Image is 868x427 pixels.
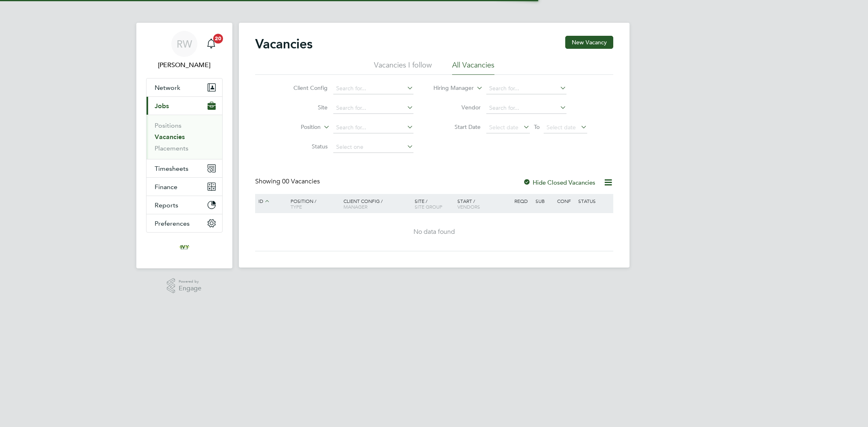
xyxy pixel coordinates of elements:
input: Search for... [333,102,413,114]
span: Rob Winchle [146,60,223,70]
h2: Vacancies [255,36,313,52]
li: All Vacancies [452,60,494,75]
a: Vacancies [155,133,185,141]
button: Reports [146,196,222,214]
span: Powered by [179,278,201,285]
nav: Main navigation [136,23,232,268]
div: Jobs [146,115,222,159]
div: Start / [455,194,512,213]
button: Network [146,78,222,96]
label: Vendor [434,104,481,111]
span: To [531,122,542,132]
span: Finance [155,183,177,191]
div: Reqd [512,194,533,208]
span: Network [155,84,180,91]
label: Position [274,123,321,131]
div: Client Config / [341,194,413,213]
label: Hide Closed Vacancies [523,179,595,186]
button: Timesheets [146,159,222,177]
a: Placements [155,144,188,152]
span: Type [291,203,302,210]
input: Search for... [333,83,413,94]
label: Hiring Manager [427,84,474,92]
span: 20 [213,34,223,44]
span: Jobs [155,102,169,110]
span: Select date [489,124,518,131]
div: Site / [413,194,455,213]
span: Site Group [415,203,442,210]
input: Search for... [486,102,566,114]
a: Go to home page [146,241,223,254]
label: Start Date [434,123,481,131]
div: ID [256,194,285,209]
span: Timesheets [155,165,188,172]
input: Select one [333,142,413,153]
button: New Vacancy [565,36,613,49]
div: Conf [555,194,576,208]
a: Positions [155,122,181,129]
span: 00 Vacancies [282,177,320,185]
button: Preferences [146,214,222,232]
span: Preferences [155,220,190,227]
div: Sub [533,194,555,208]
input: Search for... [486,83,566,94]
a: Powered byEngage [167,278,201,294]
label: Site [281,104,328,111]
div: No data found [256,228,612,236]
a: RW[PERSON_NAME] [146,31,223,70]
li: Vacancies I follow [374,60,432,75]
input: Search for... [333,122,413,133]
div: Position / [284,194,341,213]
div: Showing [255,177,321,186]
label: Client Config [281,84,328,91]
div: Status [576,194,612,208]
img: ivyresourcegroup-logo-retina.png [178,241,191,254]
span: Reports [155,201,178,209]
span: Engage [179,285,201,292]
button: Finance [146,178,222,196]
button: Jobs [146,97,222,115]
span: Vendors [457,203,480,210]
span: Manager [343,203,367,210]
span: RW [177,39,192,49]
a: 20 [203,31,219,57]
label: Status [281,143,328,150]
span: Select date [547,124,576,131]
